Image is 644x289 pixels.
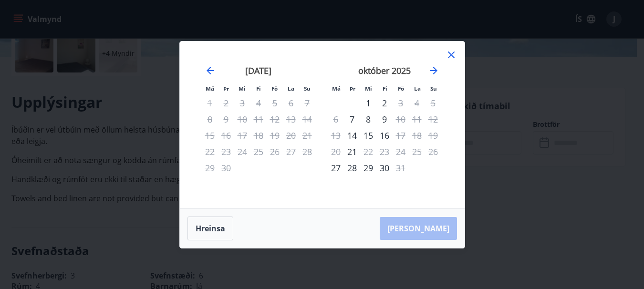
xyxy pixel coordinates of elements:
[360,144,376,160] div: Aðeins útritun í boði
[393,160,409,176] div: Aðeins útritun í boði
[283,127,299,144] td: Not available. laugardagur, 20. september 2025
[344,144,360,160] td: þriðjudagur, 21. október 2025
[398,85,404,92] small: Fö
[344,111,360,127] td: þriðjudagur, 7. október 2025
[393,95,409,111] td: Not available. föstudagur, 3. október 2025
[283,95,299,111] td: Not available. laugardagur, 6. september 2025
[344,127,360,144] td: þriðjudagur, 14. október 2025
[218,144,234,160] td: Not available. þriðjudagur, 23. september 2025
[256,85,261,92] small: Fi
[409,111,425,127] td: Not available. laugardagur, 11. október 2025
[234,95,250,111] td: Not available. miðvikudagur, 3. september 2025
[250,111,267,127] td: Not available. fimmtudagur, 11. september 2025
[202,95,218,111] td: Not available. mánudagur, 1. september 2025
[328,160,344,176] div: Aðeins innritun í boði
[267,111,283,127] td: Not available. föstudagur, 12. september 2025
[409,95,425,111] td: Not available. laugardagur, 4. október 2025
[376,127,393,144] div: 16
[267,144,283,160] td: Not available. föstudagur, 26. september 2025
[393,160,409,176] td: Not available. föstudagur, 31. október 2025
[344,160,360,176] td: þriðjudagur, 28. október 2025
[191,53,453,197] div: Calendar
[376,144,393,160] td: Not available. fimmtudagur, 23. október 2025
[205,65,216,76] div: Move backward to switch to the previous month.
[299,144,315,160] td: Not available. sunnudagur, 28. september 2025
[365,85,372,92] small: Mi
[376,95,393,111] div: 2
[299,127,315,144] td: Not available. sunnudagur, 21. september 2025
[267,127,283,144] td: Not available. föstudagur, 19. september 2025
[234,111,250,127] td: Not available. miðvikudagur, 10. september 2025
[414,85,421,92] small: La
[358,65,411,76] strong: október 2025
[299,111,315,127] td: Not available. sunnudagur, 14. september 2025
[202,144,218,160] td: Not available. mánudagur, 22. september 2025
[344,160,360,176] div: 28
[328,160,344,176] td: mánudagur, 27. október 2025
[344,111,360,127] div: Aðeins innritun í boði
[304,85,311,92] small: Su
[393,111,409,127] td: Not available. föstudagur, 10. október 2025
[425,144,441,160] td: Not available. sunnudagur, 26. október 2025
[283,144,299,160] td: Not available. laugardagur, 27. september 2025
[344,144,360,160] div: Aðeins innritun í boði
[383,85,387,92] small: Fi
[218,127,234,144] td: Not available. þriðjudagur, 16. september 2025
[218,111,234,127] td: Not available. þriðjudagur, 9. september 2025
[218,160,234,176] td: Not available. þriðjudagur, 30. september 2025
[360,95,376,111] div: Aðeins innritun í boði
[360,95,376,111] td: miðvikudagur, 1. október 2025
[393,127,409,144] td: Not available. föstudagur, 17. október 2025
[376,160,393,176] div: 30
[250,144,267,160] td: Not available. fimmtudagur, 25. september 2025
[393,95,409,111] div: Aðeins útritun í boði
[239,85,246,92] small: Mi
[223,85,229,92] small: Þr
[360,144,376,160] td: Not available. miðvikudagur, 22. október 2025
[267,95,283,111] td: Not available. föstudagur, 5. september 2025
[360,160,376,176] td: miðvikudagur, 29. október 2025
[425,111,441,127] td: Not available. sunnudagur, 12. október 2025
[187,217,233,240] button: Hreinsa
[344,127,360,144] div: Aðeins innritun í boði
[393,127,409,144] div: Aðeins útritun í boði
[360,111,376,127] td: miðvikudagur, 8. október 2025
[299,95,315,111] td: Not available. sunnudagur, 7. september 2025
[234,144,250,160] td: Not available. miðvikudagur, 24. september 2025
[234,127,250,144] td: Not available. miðvikudagur, 17. september 2025
[206,85,214,92] small: Má
[283,111,299,127] td: Not available. laugardagur, 13. september 2025
[271,85,278,92] small: Fö
[202,127,218,144] td: Not available. mánudagur, 15. september 2025
[332,85,341,92] small: Má
[376,160,393,176] td: fimmtudagur, 30. október 2025
[430,85,437,92] small: Su
[250,95,267,111] td: Not available. fimmtudagur, 4. september 2025
[360,127,376,144] div: 15
[409,144,425,160] td: Not available. laugardagur, 25. október 2025
[409,127,425,144] td: Not available. laugardagur, 18. október 2025
[376,111,393,127] td: fimmtudagur, 9. október 2025
[428,65,439,76] div: Move forward to switch to the next month.
[376,111,393,127] div: 9
[245,65,271,76] strong: [DATE]
[202,160,218,176] td: Not available. mánudagur, 29. september 2025
[425,127,441,144] td: Not available. sunnudagur, 19. október 2025
[393,111,409,127] div: Aðeins útritun í boði
[376,95,393,111] td: fimmtudagur, 2. október 2025
[376,127,393,144] td: fimmtudagur, 16. október 2025
[218,95,234,111] td: Not available. þriðjudagur, 2. september 2025
[425,95,441,111] td: Not available. sunnudagur, 5. október 2025
[393,144,409,160] td: Not available. föstudagur, 24. október 2025
[288,85,294,92] small: La
[360,160,376,176] div: 29
[328,111,344,127] td: Not available. mánudagur, 6. október 2025
[350,85,355,92] small: Þr
[202,111,218,127] td: Not available. mánudagur, 8. september 2025
[360,111,376,127] div: 8
[328,127,344,144] td: Not available. mánudagur, 13. október 2025
[250,127,267,144] td: Not available. fimmtudagur, 18. september 2025
[360,127,376,144] td: miðvikudagur, 15. október 2025
[328,144,344,160] td: Not available. mánudagur, 20. október 2025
